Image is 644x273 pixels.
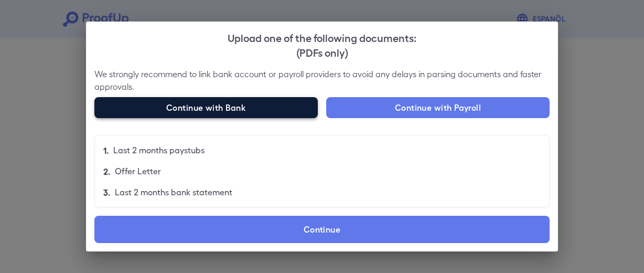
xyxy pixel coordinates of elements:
p: 1. [103,144,109,156]
div: (PDFs only) [94,45,550,59]
p: Last 2 months bank statement [115,186,232,198]
p: 3. [103,186,111,198]
h2: Upload one of the following documents: [86,22,558,68]
button: Continue with Payroll [326,97,550,118]
button: Continue with Bank [94,97,318,118]
label: Continue [94,216,550,243]
p: 2. [103,165,111,177]
p: We strongly recommend to link bank account or payroll providers to avoid any delays in parsing do... [94,68,550,93]
p: Last 2 months paystubs [113,144,205,156]
p: Offer Letter [115,165,161,177]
